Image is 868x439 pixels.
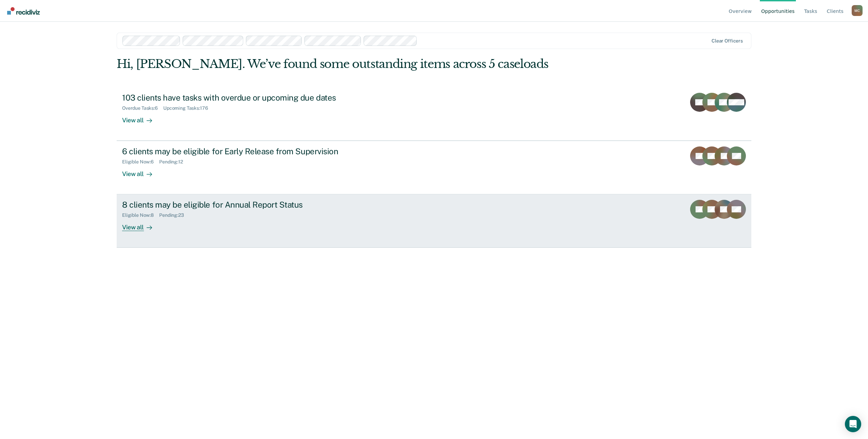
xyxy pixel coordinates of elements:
[122,146,361,156] div: 6 clients may be eligible for Early Release from Supervision
[117,141,751,194] a: 6 clients may be eligible for Early Release from SupervisionEligible Now:6Pending:12View all
[7,7,40,15] img: Recidiviz
[122,105,163,111] div: Overdue Tasks : 6
[122,111,160,124] div: View all
[122,212,159,218] div: Eligible Now : 8
[122,165,160,178] div: View all
[122,93,361,103] div: 103 clients have tasks with overdue or upcoming due dates
[117,87,751,141] a: 103 clients have tasks with overdue or upcoming due datesOverdue Tasks:6Upcoming Tasks:176View all
[852,5,863,16] div: M C
[122,218,160,231] div: View all
[159,159,188,165] div: Pending : 12
[852,5,863,16] button: Profile dropdown button
[845,416,861,432] div: Open Intercom Messenger
[117,194,751,248] a: 8 clients may be eligible for Annual Report StatusEligible Now:8Pending:23View all
[122,159,159,165] div: Eligible Now : 6
[122,200,361,210] div: 8 clients may be eligible for Annual Report Status
[159,212,189,218] div: Pending : 23
[117,57,624,71] div: Hi, [PERSON_NAME]. We’ve found some outstanding items across 5 caseloads
[712,38,743,44] div: Clear officers
[163,105,214,111] div: Upcoming Tasks : 176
